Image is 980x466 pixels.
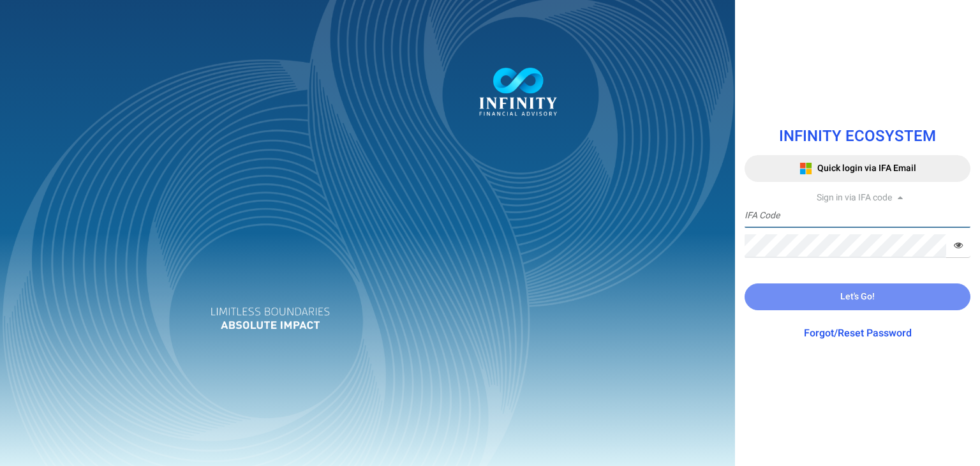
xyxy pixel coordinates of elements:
a: Forgot/Reset Password [804,326,912,341]
button: Let's Go! [745,283,970,310]
h1: INFINITY ECOSYSTEM [745,128,970,145]
div: Sign in via IFA code [745,192,970,204]
span: Quick login via IFA Email [817,162,916,175]
span: Let's Go! [840,290,875,303]
button: Quick login via IFA Email [745,155,970,182]
input: IFA Code [745,204,970,228]
span: Sign in via IFA code [817,191,892,204]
